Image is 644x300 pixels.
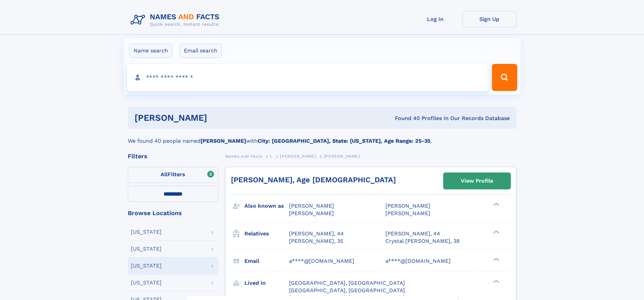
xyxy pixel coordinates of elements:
[258,138,430,144] b: City: [GEOGRAPHIC_DATA], State: [US_STATE], Age Range: 25-35
[492,202,500,207] div: ❯
[280,154,316,159] span: [PERSON_NAME]
[385,203,430,209] span: [PERSON_NAME]
[127,64,489,91] input: search input
[128,11,225,29] img: Logo Names and Facts
[461,173,493,189] div: View Profile
[244,277,289,289] h3: Lived in
[462,11,517,27] a: Sign Up
[444,173,510,189] a: View Profile
[408,11,462,27] a: Log In
[244,228,289,239] h3: Relatives
[225,152,262,160] a: Names and Facts
[270,152,272,160] a: L
[270,154,272,159] span: L
[385,237,460,245] a: Crystal [PERSON_NAME], 38
[131,229,162,235] div: [US_STATE]
[135,114,301,122] h1: [PERSON_NAME]
[161,171,168,178] span: All
[244,200,289,212] h3: Also known as
[180,44,222,58] label: Email search
[289,280,405,286] span: [GEOGRAPHIC_DATA], [GEOGRAPHIC_DATA]
[131,246,162,252] div: [US_STATE]
[128,129,517,145] div: We found 40 people named with .
[385,210,430,216] span: [PERSON_NAME]
[492,279,500,283] div: ❯
[244,255,289,267] h3: Email
[324,154,360,159] span: [PERSON_NAME]
[301,115,510,122] div: Found 40 Profiles In Our Records Database
[289,287,405,294] span: [GEOGRAPHIC_DATA], [GEOGRAPHIC_DATA]
[280,152,316,160] a: [PERSON_NAME]
[231,176,396,184] a: [PERSON_NAME], Age [DEMOGRAPHIC_DATA]
[492,257,500,261] div: ❯
[289,237,343,245] a: [PERSON_NAME], 35
[128,153,218,159] div: Filters
[128,210,218,216] div: Browse Locations
[289,210,334,216] span: [PERSON_NAME]
[385,230,440,237] a: [PERSON_NAME], 44
[492,230,500,234] div: ❯
[129,44,172,58] label: Name search
[289,203,334,209] span: [PERSON_NAME]
[128,167,218,183] label: Filters
[200,138,246,144] b: [PERSON_NAME]
[289,230,344,237] a: [PERSON_NAME], 44
[492,64,517,91] button: Search Button
[131,263,162,269] div: [US_STATE]
[131,280,162,285] div: [US_STATE]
